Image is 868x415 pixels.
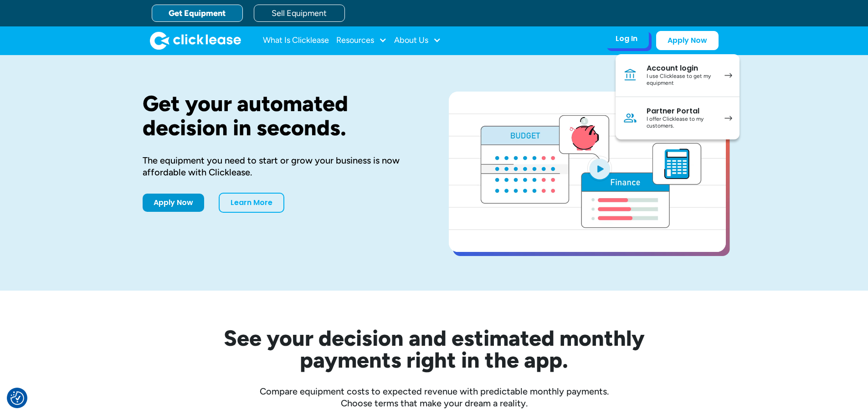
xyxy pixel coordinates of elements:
a: Apply Now [656,31,719,50]
div: Resources [336,31,387,50]
div: Log In [616,34,637,43]
a: Apply Now [143,194,204,212]
h2: See your decision and estimated monthly payments right in the app. [179,327,689,371]
img: Person icon [623,111,637,125]
a: What Is Clicklease [263,31,329,50]
a: Get Equipment [152,5,243,22]
div: About Us [394,31,441,50]
div: The equipment you need to start or grow your business is now affordable with Clicklease. [143,154,420,178]
div: I offer Clicklease to my customers. [647,116,715,130]
img: Blue play button logo on a light blue circular background [587,156,612,181]
a: Learn More [219,193,284,213]
a: open lightbox [449,92,726,252]
button: Consent Preferences [10,391,24,405]
div: Partner Portal [647,107,715,116]
img: Revisit consent button [10,391,24,405]
img: Clicklease logo [150,31,241,50]
nav: Log In [616,54,740,139]
img: Bank icon [623,68,637,82]
div: I use Clicklease to get my equipment [647,73,715,87]
a: home [150,31,241,50]
a: Partner PortalI offer Clicklease to my customers. [616,97,740,139]
div: Compare equipment costs to expected revenue with predictable monthly payments. Choose terms that ... [143,385,726,409]
a: Account loginI use Clicklease to get my equipment [616,54,740,97]
h1: Get your automated decision in seconds. [143,92,420,140]
a: Sell Equipment [254,5,345,22]
img: arrow [724,73,732,78]
div: Account login [647,64,715,73]
img: arrow [724,116,732,121]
